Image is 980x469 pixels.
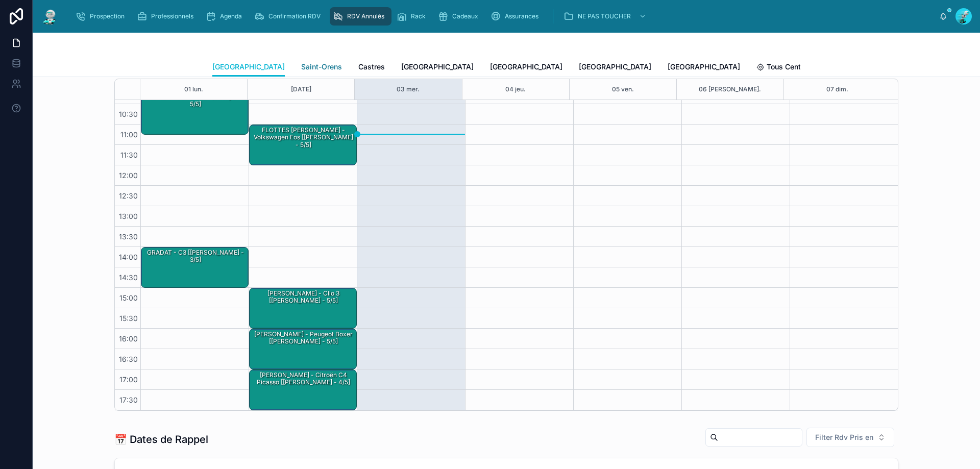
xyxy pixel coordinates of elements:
span: 15:00 [117,293,140,302]
a: Cadeaux [435,7,485,26]
div: [PERSON_NAME] - Peugeot boxer [[PERSON_NAME] - 5/5] [251,330,356,347]
span: [GEOGRAPHIC_DATA] [490,62,562,72]
a: RDV Annulés [330,7,391,26]
button: [DATE] [291,79,311,100]
div: [PERSON_NAME] - Clio 3 [[PERSON_NAME] - 5/5] [250,288,356,328]
a: Prospection [72,7,132,26]
div: GRADAT - C3 [[PERSON_NAME] - 3/5] [141,248,248,287]
button: 01 lun. [184,79,203,100]
button: 07 dim. [826,79,848,100]
span: 11:00 [118,130,140,139]
span: Rack [411,12,426,20]
div: GRADAT - C3 [[PERSON_NAME] - 3/5] [143,248,248,265]
span: 16:00 [116,334,140,343]
a: [GEOGRAPHIC_DATA] [490,58,562,78]
span: [GEOGRAPHIC_DATA] [401,62,474,72]
div: [PERSON_NAME] Astra 5401kf46 H (L48) 1.7 CDTI 100cv [Sabaya - 5/5] [141,84,248,134]
a: [GEOGRAPHIC_DATA] [579,58,651,78]
span: 17:30 [117,396,140,404]
a: Tous Centres [756,58,812,78]
span: Professionnels [151,12,193,20]
span: 14:30 [116,273,140,282]
div: scrollable content [67,5,939,28]
a: [GEOGRAPHIC_DATA] [401,58,474,78]
div: FLOTTES [PERSON_NAME] - Volkswagen eos [[PERSON_NAME] - 5/5] [250,125,356,165]
span: RDV Annulés [347,12,384,20]
span: [GEOGRAPHIC_DATA] [668,62,740,72]
a: [GEOGRAPHIC_DATA] [212,58,285,77]
a: Castres [358,58,385,78]
a: Saint-Orens [301,58,342,78]
button: 03 mer. [397,79,420,100]
div: [PERSON_NAME] - Citroën C4 Picasso [[PERSON_NAME] - 4/5] [250,370,356,410]
span: Cadeaux [452,12,478,20]
span: 13:30 [116,232,140,241]
div: [PERSON_NAME] - Clio 3 [[PERSON_NAME] - 5/5] [251,289,356,306]
a: Rack [394,7,433,26]
span: Confirmation RDV [268,12,321,20]
span: 12:00 [116,171,140,180]
span: NE PAS TOUCHER [578,12,631,20]
button: 06 [PERSON_NAME]. [699,79,761,100]
span: Tous Centres [767,62,812,72]
a: NE PAS TOUCHER [560,7,651,26]
span: 15:30 [117,314,140,323]
button: 04 jeu. [505,79,526,100]
div: [PERSON_NAME] - Citroën C4 Picasso [[PERSON_NAME] - 4/5] [251,371,356,387]
a: Confirmation RDV [251,7,328,26]
a: Agenda [203,7,249,26]
img: App logo [41,8,59,24]
button: Select Button [806,428,894,447]
span: [GEOGRAPHIC_DATA] [579,62,651,72]
span: Agenda [220,12,242,20]
span: 10:30 [116,110,140,118]
button: 05 ven. [612,79,634,100]
div: FLOTTES [PERSON_NAME] - Volkswagen eos [[PERSON_NAME] - 5/5] [251,126,356,150]
span: 11:30 [118,151,140,159]
a: [GEOGRAPHIC_DATA] [668,58,740,78]
span: Castres [358,62,385,72]
span: Filter Rdv Pris en [815,432,873,442]
span: 17:00 [117,375,140,384]
span: 12:30 [116,191,140,200]
span: [GEOGRAPHIC_DATA] [212,62,285,72]
span: Saint-Orens [301,62,342,72]
span: 14:00 [116,253,140,261]
div: [PERSON_NAME] - Peugeot boxer [[PERSON_NAME] - 5/5] [250,329,356,369]
span: Prospection [90,12,125,20]
span: 13:00 [116,212,140,220]
a: Professionnels [134,7,201,26]
span: 16:30 [116,355,140,363]
span: Assurances [505,12,538,20]
h1: 📅 Dates de Rappel [114,432,208,447]
a: Assurances [487,7,546,26]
